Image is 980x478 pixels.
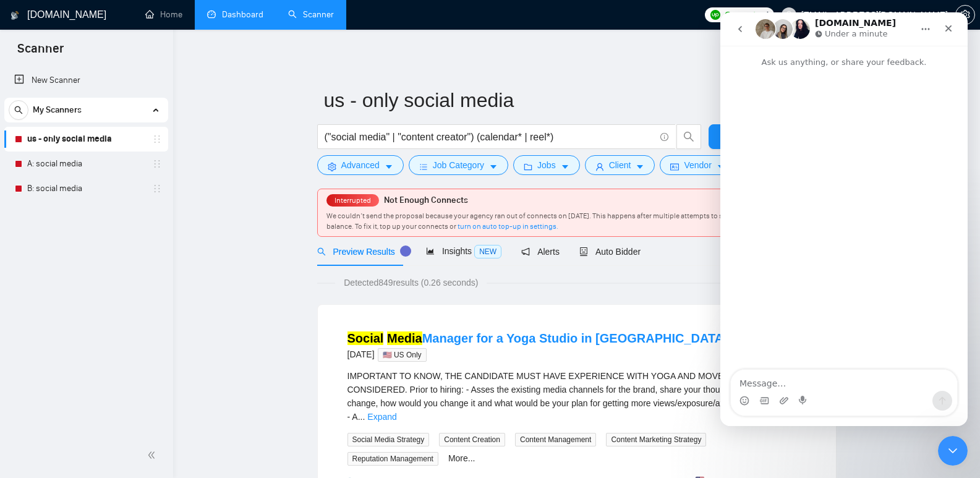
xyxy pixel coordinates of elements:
span: holder [152,159,162,169]
li: My Scanners [4,98,168,201]
a: Expand [367,412,396,422]
span: area-chart [426,247,435,255]
button: userClientcaret-down [585,155,655,175]
a: More... [448,453,475,463]
input: Scanner name... [324,85,811,116]
span: search [9,106,28,114]
span: Not Enough Connects [384,195,468,205]
button: Save [709,124,769,149]
div: IMPORTANT TO KNOW, THE CANDIDATE MUST HAVE EXPERIENCE WITH YOGA AND MOVEMENT TO BE CONSIDERED. Pr... [347,369,806,424]
span: setting [328,162,336,171]
button: idcardVendorcaret-down [660,155,735,175]
span: Content Marketing Strategy [606,433,706,446]
span: Content Management [515,433,596,446]
span: caret-down [385,162,393,171]
span: caret-down [717,162,725,171]
span: Vendor [684,158,711,172]
span: We couldn’t send the proposal because your agency ran out of connects on [DATE]. This happens aft... [326,211,822,231]
mark: Social [347,331,384,345]
span: Content Creation [439,433,505,446]
span: search [317,247,326,256]
span: Job Category [433,158,484,172]
span: notification [521,247,530,256]
span: Auto Bidder [579,247,641,257]
span: Reputation Management [347,452,438,466]
a: homeHome [145,9,182,20]
span: caret-down [636,162,644,171]
img: upwork-logo.png [710,10,720,20]
span: bars [419,162,428,171]
button: folderJobscaret-down [513,155,580,175]
span: 4 [764,8,769,22]
span: caret-down [489,162,498,171]
iframe: Intercom live chat [720,12,968,426]
span: user [595,162,604,171]
span: Social Media Strategy [347,433,430,446]
span: holder [152,134,162,144]
li: New Scanner [4,68,168,93]
a: turn on auto top-up in settings. [458,222,558,231]
span: idcard [670,162,679,171]
span: double-left [147,449,160,461]
div: Tooltip anchor [400,245,411,257]
span: NEW [474,245,501,258]
a: New Scanner [14,68,158,93]
button: settingAdvancedcaret-down [317,155,404,175]
span: Insights [426,246,501,256]
span: robot [579,247,588,256]
button: search [9,100,28,120]
span: My Scanners [33,98,82,122]
span: Scanner [7,40,74,66]
span: Detected 849 results (0.26 seconds) [335,276,487,289]
mark: Media [387,331,422,345]
span: 🇺🇸 US Only [378,348,427,362]
button: barsJob Categorycaret-down [409,155,508,175]
span: Alerts [521,247,560,257]
span: Advanced [341,158,380,172]
a: B: social media [27,176,145,201]
button: setting [955,5,975,25]
a: setting [955,10,975,20]
span: info-circle [660,133,668,141]
span: caret-down [561,162,569,171]
span: search [677,131,701,142]
button: search [676,124,701,149]
span: Client [609,158,631,172]
span: Connects: [725,8,762,22]
a: searchScanner [288,9,334,20]
img: logo [11,6,19,25]
div: [DATE] [347,347,728,362]
span: user [785,11,793,19]
span: Interrupted [331,196,375,205]
input: Search Freelance Jobs... [325,129,655,145]
span: Preview Results [317,247,406,257]
a: A: social media [27,152,145,176]
span: holder [152,184,162,194]
span: Jobs [537,158,556,172]
a: dashboardDashboard [207,9,263,20]
a: us - only social media [27,127,145,152]
span: folder [524,162,532,171]
iframe: Intercom live chat [938,436,968,466]
a: Social MediaManager for a Yoga Studio in [GEOGRAPHIC_DATA] [347,331,728,345]
span: setting [956,10,974,20]
span: ... [358,412,365,422]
